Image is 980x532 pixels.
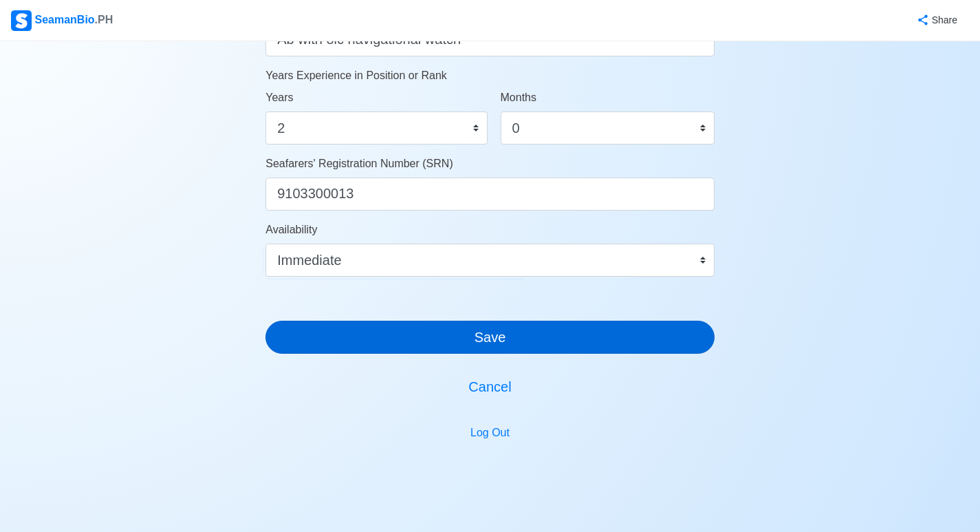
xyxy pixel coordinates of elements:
[95,14,113,25] span: .PH
[265,89,293,106] label: Years
[265,67,715,84] p: Years Experience in Position or Rank
[461,420,519,446] button: Log Out
[265,370,715,403] button: Cancel
[501,89,536,106] label: Months
[11,10,113,31] div: SeamanBio
[265,321,715,354] button: Save
[11,10,32,31] img: Logo
[903,7,969,34] button: Share
[265,178,715,211] input: ex. 1234567890
[265,222,317,238] label: Availability
[265,158,453,169] span: Seafarers' Registration Number (SRN)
